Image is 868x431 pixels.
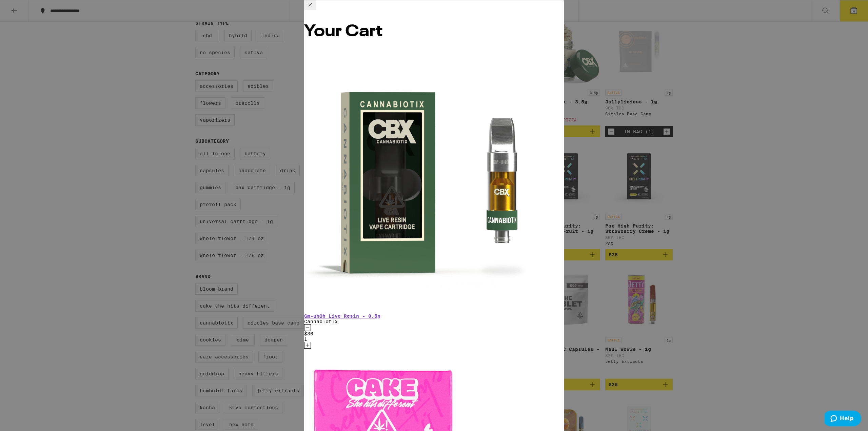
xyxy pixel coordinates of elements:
[304,319,564,324] p: Cannabiotix
[304,331,564,336] div: $30
[304,24,564,40] h2: Your Cart
[304,336,564,342] div: 1
[304,313,380,319] a: Gm-uhOh Live Resin - 0.5g
[304,54,564,313] img: Cannabiotix - Gm-uhOh Live Resin - 0.5g
[304,324,311,331] button: Decrement
[304,342,311,349] button: Increment
[825,411,861,428] iframe: Opens a widget where you can find more information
